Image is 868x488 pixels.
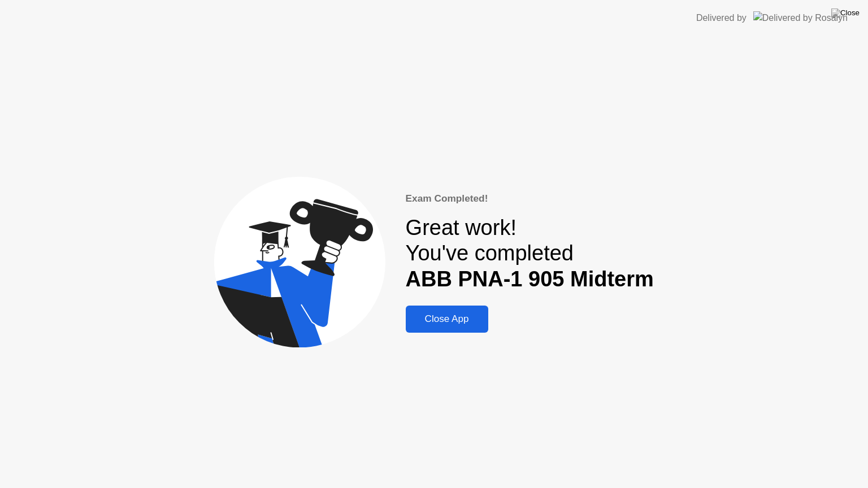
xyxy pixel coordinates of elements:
div: Exam Completed! [406,191,654,206]
div: Delivered by [696,11,747,25]
button: Close App [406,306,488,333]
b: ABB PNA-1 905 Midterm [406,267,654,291]
img: Delivered by Rosalyn [753,11,848,24]
div: Great work! You've completed [406,215,654,293]
div: Close App [409,313,485,325]
img: Close [831,8,860,18]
